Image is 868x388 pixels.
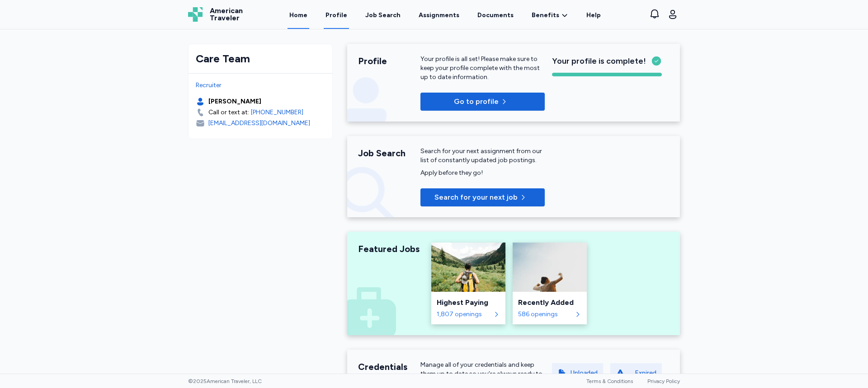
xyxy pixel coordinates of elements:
[188,378,262,385] span: © 2025 American Traveler, LLC
[552,55,646,67] span: Your profile is complete!
[251,108,303,117] a: [PHONE_NUMBER]
[208,108,249,117] div: Call or text at:
[635,369,656,378] div: Expired
[210,7,243,22] span: American Traveler
[358,360,420,373] div: Credentials
[420,168,545,178] div: Apply before they go!
[208,97,261,106] div: [PERSON_NAME]
[196,51,325,66] div: Care Team
[586,378,633,384] a: Terms & Conditions
[288,1,309,29] a: Home
[420,147,545,165] div: Search for your next assignment from our list of constantly updated job postings.
[571,369,598,378] div: Uploaded
[420,188,545,206] button: Search for your next job
[513,243,587,324] a: Recently AddedRecently Added586 openings
[518,297,581,308] div: Recently Added
[431,243,505,324] a: Highest PayingHighest Paying1,807 openings
[431,243,505,292] img: Highest Paying
[437,310,491,319] div: 1,807 openings
[196,81,325,90] div: Recruiter
[365,11,401,20] div: Job Search
[420,55,545,82] div: Your profile is all set! Please make sure to keep your profile complete with the most up to date ...
[358,243,420,255] div: Featured Jobs
[513,243,587,292] img: Recently Added
[358,147,420,159] div: Job Search
[532,11,568,20] a: Benefits
[434,192,518,203] span: Search for your next job
[208,119,310,128] div: [EMAIL_ADDRESS][DOMAIN_NAME]
[532,11,559,20] span: Benefits
[647,378,680,384] a: Privacy Policy
[324,1,349,29] a: Profile
[358,55,420,67] div: Profile
[420,93,545,111] button: Go to profile
[188,7,203,22] img: Logo
[454,96,499,107] span: Go to profile
[437,297,500,308] div: Highest Paying
[420,360,545,388] div: Manage all of your credentials and keep them up to date so you’re always ready to be submitted to...
[518,310,572,319] div: 586 openings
